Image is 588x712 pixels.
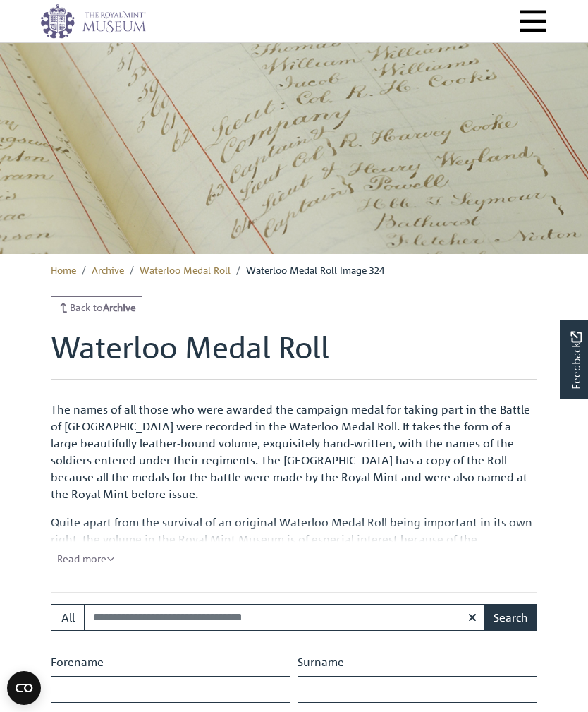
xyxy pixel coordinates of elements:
[51,330,537,379] h1: Waterloo Medal Roll
[51,402,530,501] span: The names of all those who were awarded the campaign medal for taking part in the Battle of [GEOG...
[246,263,385,276] span: Waterloo Medal Roll Image 324
[568,332,584,390] span: Feedback
[92,263,124,276] a: Archive
[51,548,121,569] button: Read all of the content
[51,296,142,318] a: Back toArchive
[560,320,588,399] a: Would you like to provide feedback?
[84,604,486,631] input: Search for medal roll recipients...
[7,671,41,705] button: Open CMP widget
[298,653,344,670] label: Surname
[484,604,537,631] button: Search
[103,301,136,313] strong: Archive
[518,6,548,36] button: Menu
[51,263,76,276] a: Home
[140,263,231,276] a: Waterloo Medal Roll
[51,604,85,631] button: All
[51,653,104,670] label: Forename
[40,4,146,39] img: logo_wide.png
[57,552,115,565] span: Read more
[51,515,536,648] span: Quite apart from the survival of an original Waterloo Medal Roll being important in its own right...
